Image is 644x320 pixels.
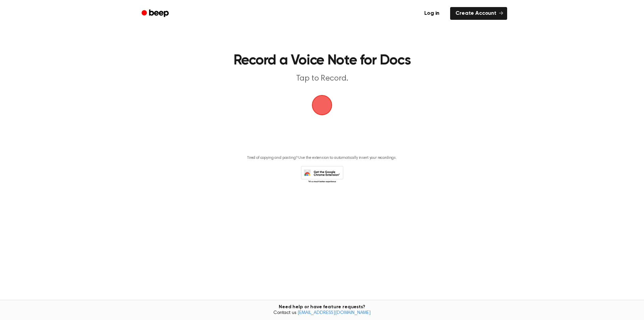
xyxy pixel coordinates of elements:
[137,7,175,20] a: Beep
[150,54,494,68] h1: Record a Voice Note for Docs
[298,311,371,315] a: [EMAIL_ADDRESS][DOMAIN_NAME]
[312,95,332,115] img: Beep Logo
[4,310,640,316] span: Contact us
[193,73,451,84] p: Tap to Record.
[418,6,446,21] a: Log in
[247,155,397,161] p: Tired of copying and pasting? Use the extension to automatically insert your recordings.
[450,7,507,20] a: Create Account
